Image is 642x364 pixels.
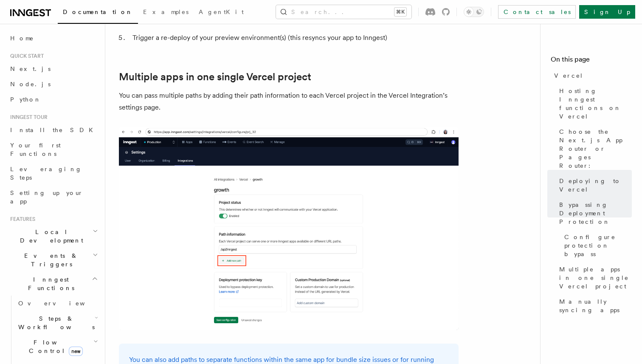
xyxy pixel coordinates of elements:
a: Python [7,92,100,107]
h4: On this page [551,54,632,68]
a: Leveraging Steps [7,161,100,185]
a: Examples [138,3,194,23]
span: Overview [18,300,106,307]
span: Setting up your app [10,189,83,205]
span: Bypassing Deployment Protection [559,200,632,226]
a: Setting up your app [7,185,100,209]
kbd: ⌘K [394,8,406,16]
span: Home [10,34,34,42]
span: Vercel [554,71,583,80]
a: Vercel [551,68,632,83]
a: Next.js [7,61,100,76]
button: Events & Triggers [7,248,100,272]
span: Python [10,96,41,103]
button: Search...⌘K [276,5,411,19]
a: Deploying to Vercel [556,173,632,197]
a: Choose the Next.js App Router or Pages Router: [556,124,632,173]
img: Add new path information button in the Inngest dashboard [119,127,459,330]
a: Documentation [58,3,138,24]
span: Next.js [10,65,51,72]
button: Toggle dark mode [464,7,484,17]
a: Sign Up [579,5,635,19]
span: Multiple apps in one single Vercel project [559,265,632,291]
span: Features [7,216,35,223]
span: Flow Control [15,338,93,355]
span: Events & Triggers [7,251,93,268]
span: Hosting Inngest functions on Vercel [559,87,632,121]
a: Overview [15,296,100,311]
button: Flow Controlnew [15,335,100,358]
a: Multiple apps in one single Vercel project [119,71,311,83]
li: Trigger a re-deploy of your preview environment(s) (this resyncs your app to Inngest) [130,32,459,44]
span: Manually syncing apps [559,297,632,314]
span: Choose the Next.js App Router or Pages Router: [559,127,632,170]
span: Documentation [63,8,133,15]
span: Examples [143,8,189,15]
span: Local Development [7,228,93,245]
span: Deploying to Vercel [559,177,632,194]
span: Inngest tour [7,114,48,121]
span: Your first Functions [10,142,61,157]
span: Steps & Workflows [15,314,95,331]
a: Multiple apps in one single Vercel project [556,262,632,294]
a: Configure protection bypass [561,229,632,262]
a: Node.js [7,76,100,92]
button: Inngest Functions [7,272,100,296]
span: Node.js [10,81,51,87]
a: Install the SDK [7,122,100,138]
span: Configure protection bypass [564,233,632,258]
button: Steps & Workflows [15,311,100,335]
span: Install the SDK [10,127,98,133]
a: Hosting Inngest functions on Vercel [556,83,632,124]
span: Quick start [7,53,44,59]
a: Manually syncing apps [556,294,632,318]
a: Home [7,31,100,46]
span: Leveraging Steps [10,166,82,181]
a: Contact sales [498,5,576,19]
span: AgentKit [199,8,244,15]
a: AgentKit [194,3,249,23]
button: Local Development [7,224,100,248]
span: new [69,347,83,356]
span: Inngest Functions [7,275,92,292]
p: You can pass multiple paths by adding their path information to each Vercel project in the Vercel... [119,90,459,113]
a: Your first Functions [7,138,100,161]
a: Bypassing Deployment Protection [556,197,632,229]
